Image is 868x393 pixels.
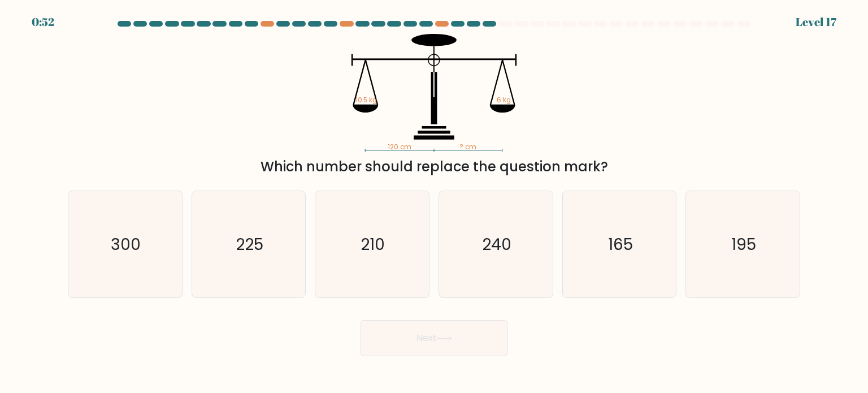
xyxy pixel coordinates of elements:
text: 225 [236,232,263,255]
tspan: 6 kg [497,96,511,105]
text: 210 [361,232,385,255]
text: 300 [111,232,141,255]
text: 240 [482,232,511,255]
div: Which number should replace the question mark? [75,157,793,177]
tspan: ? cm [459,142,476,152]
tspan: 10.5 kg [355,96,377,105]
text: 165 [608,232,633,255]
div: 0:52 [32,14,54,31]
button: Next [361,320,507,356]
div: Level 17 [796,14,836,31]
tspan: 120 cm [388,142,411,152]
text: 195 [731,232,756,255]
